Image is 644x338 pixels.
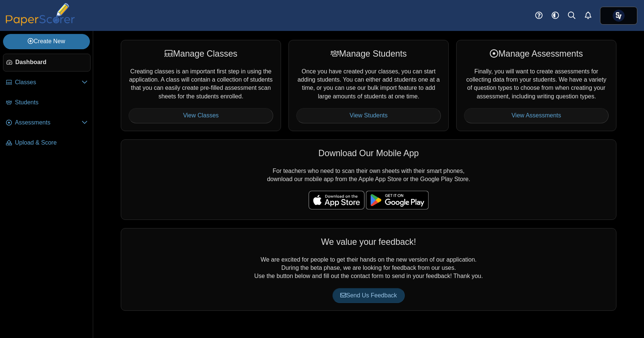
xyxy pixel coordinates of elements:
div: Finally, you will want to create assessments for collecting data from your students. We have a va... [456,40,616,131]
a: Create New [3,34,90,49]
div: For teachers who need to scan their own sheets with their smart phones, download our mobile app f... [121,139,616,220]
div: We value your feedback! [129,236,609,248]
a: View Students [296,108,441,123]
span: Chris Paolelli [613,10,625,22]
img: google-play-badge.png [366,191,429,209]
img: apple-store-badge.svg [309,191,364,209]
a: ps.PvyhDibHWFIxMkTk [600,7,637,25]
img: PaperScorer [3,3,78,26]
a: Dashboard [3,54,91,72]
img: ps.PvyhDibHWFIxMkTk [613,10,625,22]
a: View Classes [129,108,273,123]
span: Students [15,98,88,107]
div: Manage Assessments [464,48,609,60]
a: PaperScorer [3,20,78,27]
div: Manage Classes [129,48,273,60]
a: Students [3,94,91,112]
a: Upload & Score [3,134,91,152]
span: Assessments [15,119,82,127]
a: Alerts [580,7,596,24]
div: We are excited for people to get their hands on the new version of our application. During the be... [121,228,616,311]
a: Send Us Feedback [332,288,405,303]
span: Upload & Score [15,139,88,147]
span: Dashboard [15,58,87,66]
span: Send Us Feedback [340,292,397,298]
div: Creating classes is an important first step in using the application. A class will contain a coll... [121,40,281,131]
a: View Assessments [464,108,609,123]
a: Classes [3,74,91,92]
span: Classes [15,78,82,86]
div: Download Our Mobile App [129,147,609,159]
a: Assessments [3,114,91,132]
div: Manage Students [296,48,441,60]
div: Once you have created your classes, you can start adding students. You can either add students on... [288,40,449,131]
